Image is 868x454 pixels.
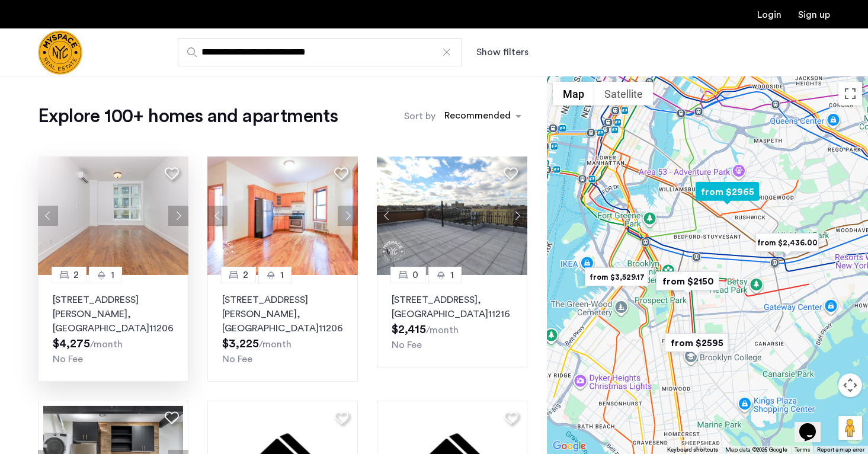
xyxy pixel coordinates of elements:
button: Next apartment [168,206,188,226]
span: 1 [280,268,284,282]
div: from $2965 [691,178,764,205]
p: [STREET_ADDRESS][PERSON_NAME] 11206 [222,293,343,335]
button: Toggle fullscreen view [838,82,862,105]
div: from $2150 [651,268,724,295]
div: from $2595 [660,330,733,356]
div: from $2,436.00 [751,229,824,256]
a: Open this area in Google Maps (opens a new window) [550,439,589,454]
p: [STREET_ADDRESS] 11216 [392,293,513,321]
span: 2 [243,268,248,282]
div: from $3,529.17 [580,264,653,290]
img: 1996_638270313702258605.png [377,156,527,275]
a: Cazamio Logo [38,30,82,75]
label: Sort by [404,109,435,123]
a: 21[STREET_ADDRESS][PERSON_NAME], [GEOGRAPHIC_DATA]11206No Fee [207,275,358,382]
button: Next apartment [507,206,527,226]
h1: Explore 100+ homes and apartments [38,104,338,128]
span: No Fee [222,354,252,364]
span: No Fee [392,340,422,350]
span: Map data ©2025 Google [725,447,787,453]
iframe: chat widget [795,407,832,442]
button: Drag Pegman onto the map to open Street View [838,416,862,440]
span: 2 [73,268,79,282]
span: $4,275 [53,338,90,350]
ng-select: sort-apartment [438,105,527,127]
div: Recommended [443,108,511,126]
span: 1 [111,268,114,282]
a: Login [757,10,781,20]
span: 0 [412,268,418,282]
a: Registration [798,10,830,20]
input: Apartment Search [178,38,462,66]
a: 01[STREET_ADDRESS], [GEOGRAPHIC_DATA]11216No Fee [377,275,527,367]
button: Previous apartment [207,206,228,226]
button: Next apartment [338,206,358,226]
img: 1996_638221798032803336.jpeg [38,156,188,275]
a: Report a map error [817,446,864,454]
button: Keyboard shortcuts [667,446,718,454]
span: $3,225 [222,338,259,350]
img: Google [550,439,589,454]
button: Map camera controls [838,373,862,397]
button: Show satellite imagery [594,82,653,105]
a: Terms (opens in new tab) [795,446,810,454]
p: [STREET_ADDRESS][PERSON_NAME] 11206 [53,293,174,335]
span: $2,415 [392,324,426,335]
a: 21[STREET_ADDRESS][PERSON_NAME], [GEOGRAPHIC_DATA]11206No Fee [38,275,188,382]
sub: /month [426,325,459,335]
button: Show or hide filters [476,45,529,59]
span: No Fee [53,354,83,364]
img: 1997_638264364028792781.png [207,156,358,275]
sub: /month [90,340,123,349]
button: Previous apartment [377,206,397,226]
img: logo [38,30,82,75]
sub: /month [259,340,292,349]
span: 1 [450,268,454,282]
button: Show street map [553,82,594,105]
button: Previous apartment [38,206,58,226]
